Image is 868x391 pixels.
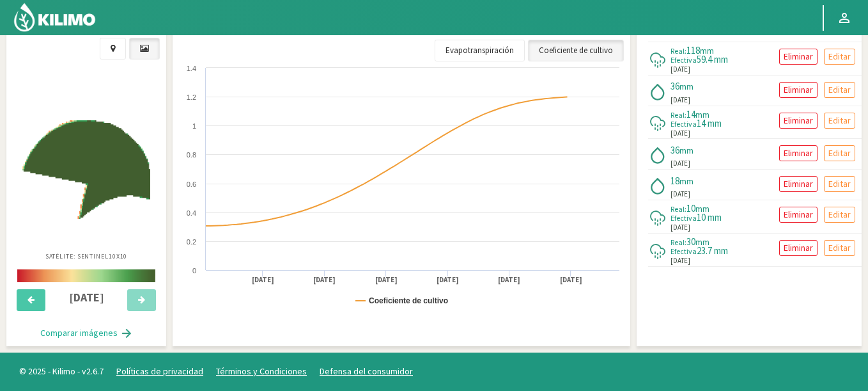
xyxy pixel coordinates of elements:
span: [DATE] [670,95,690,106]
h4: [DATE] [53,291,120,304]
p: Eliminar [784,113,813,128]
span: mm [700,45,714,56]
button: Editar [824,82,855,98]
p: Editar [828,207,851,222]
span: Real: [670,110,686,120]
p: Editar [828,241,851,255]
button: Editar [824,176,855,192]
p: Editar [828,177,851,191]
a: Políticas de privacidad [116,365,203,377]
span: [DATE] [670,64,690,75]
button: Editar [824,145,855,161]
span: [DATE] [670,222,690,233]
span: mm [695,203,709,214]
p: Eliminar [784,49,813,64]
span: mm [679,81,694,92]
button: Eliminar [779,82,818,98]
span: Real: [670,46,686,56]
text: 1 [192,122,196,130]
span: [DATE] [670,158,690,169]
span: 59.4 mm [697,53,728,65]
text: 0.2 [187,238,196,246]
button: Eliminar [779,145,818,161]
span: 118 [686,44,700,56]
p: Editar [828,83,851,97]
p: Eliminar [784,83,813,97]
text: 1.4 [187,65,196,72]
img: Kilimo [13,2,97,33]
a: Coeficiente de cultivo [528,40,624,61]
button: Editar [824,49,855,65]
span: [DATE] [670,128,690,139]
span: 36 [670,144,679,156]
text: 1.2 [187,93,196,101]
text: 0.6 [187,180,196,188]
button: Editar [824,240,855,256]
a: Defensa del consumidor [320,365,413,377]
p: Satélite: Sentinel [45,251,128,261]
img: scale [17,269,155,282]
text: [DATE] [437,275,459,285]
span: mm [679,145,694,156]
text: [DATE] [252,275,274,285]
span: 18 [670,175,679,187]
span: Efectiva [670,246,697,256]
span: [DATE] [670,189,690,200]
text: [DATE] [560,275,582,285]
span: Real: [670,237,686,247]
span: Efectiva [670,55,697,65]
p: Eliminar [784,207,813,222]
span: mm [679,175,694,187]
text: [DATE] [375,275,398,285]
p: Editar [828,49,851,64]
p: Eliminar [784,146,813,161]
p: Editar [828,113,851,128]
button: Editar [824,113,855,129]
span: [DATE] [670,255,690,266]
span: 10 [686,202,695,214]
button: Eliminar [779,176,818,192]
span: Real: [670,204,686,214]
button: Eliminar [779,207,818,223]
span: 30 [686,235,695,248]
span: mm [695,236,709,248]
span: 23.7 mm [697,244,728,257]
text: 0 [192,267,196,275]
span: 36 [670,80,679,92]
p: Eliminar [784,241,813,255]
img: ed855f99-3656-4097-99f1-4f66887e46f8_-_sentinel_-_2025-08-28.png [22,120,150,219]
span: 14 [686,108,695,120]
a: Evapotranspiración [435,40,525,61]
button: Eliminar [779,113,818,129]
button: Comparar imágenes [27,321,146,346]
button: Eliminar [779,49,818,65]
span: 14 mm [697,117,722,129]
a: Términos y Condiciones [216,365,307,377]
text: [DATE] [313,275,336,285]
text: 0.8 [187,151,196,159]
span: Efectiva [670,119,697,129]
text: Coeficiente de cultivo [369,296,448,305]
button: Editar [824,207,855,223]
text: [DATE] [498,275,520,285]
p: Editar [828,146,851,161]
span: mm [695,109,709,120]
span: Efectiva [670,213,697,223]
p: Eliminar [784,177,813,191]
text: 0.4 [187,209,196,217]
span: 10 mm [697,211,722,223]
span: 10X10 [109,252,128,260]
span: © 2025 - Kilimo - v2.6.7 [13,365,110,378]
button: Eliminar [779,240,818,256]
